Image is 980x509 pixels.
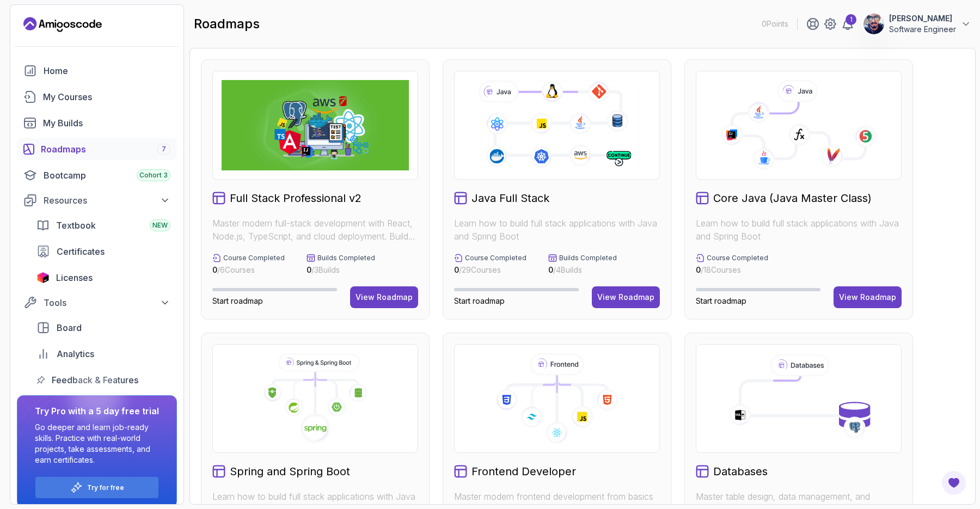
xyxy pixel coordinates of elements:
[52,373,138,387] span: Feedback & Features
[471,191,549,206] h2: Java Full Stack
[839,292,896,303] div: View Roadmap
[41,143,170,156] div: Roadmaps
[17,293,177,312] button: Tools
[834,286,902,308] button: View Roadmap
[863,13,971,35] button: user profile image[PERSON_NAME]Software Engineer
[696,217,902,243] p: Learn how to build full stack applications with Java and Spring Boot
[223,254,285,262] p: Course Completed
[30,267,177,289] a: licenses
[222,80,409,170] img: Full Stack Professional v2
[17,164,177,186] a: bootcamp
[44,194,170,207] div: Resources
[17,60,177,82] a: home
[35,476,159,499] button: Try for free
[162,145,166,154] span: 7
[152,221,168,230] span: NEW
[889,13,956,24] p: [PERSON_NAME]
[30,317,177,339] a: board
[194,15,260,33] h2: roadmaps
[597,292,654,303] div: View Roadmap
[696,265,768,275] p: / 18 Courses
[454,265,459,274] span: 0
[87,483,124,492] a: Try for free
[559,254,617,262] p: Builds Completed
[846,14,856,25] div: 1
[350,286,418,308] button: View Roadmap
[30,343,177,365] a: analytics
[454,265,526,275] p: / 29 Courses
[56,219,96,232] span: Textbook
[17,86,177,108] a: courses
[889,24,956,35] p: Software Engineer
[44,296,170,309] div: Tools
[707,254,768,262] p: Course Completed
[696,296,746,305] span: Start roadmap
[57,321,82,334] span: Board
[212,265,217,274] span: 0
[356,292,413,303] div: View Roadmap
[307,265,375,275] p: / 3 Builds
[696,265,701,274] span: 0
[454,296,505,305] span: Start roadmap
[17,191,177,210] button: Resources
[317,254,375,262] p: Builds Completed
[713,191,872,206] h2: Core Java (Java Master Class)
[230,464,350,479] h2: Spring and Spring Boot
[454,217,660,243] p: Learn how to build full stack applications with Java and Spring Boot
[139,171,168,180] span: Cohort 3
[44,169,170,182] div: Bootcamp
[23,16,102,33] a: Landing page
[212,265,285,275] p: / 6 Courses
[548,265,553,274] span: 0
[43,90,170,103] div: My Courses
[212,296,263,305] span: Start roadmap
[30,214,177,236] a: textbook
[212,217,418,243] p: Master modern full-stack development with React, Node.js, TypeScript, and cloud deployment. Build...
[44,64,170,77] div: Home
[30,369,177,391] a: feedback
[548,265,617,275] p: / 4 Builds
[56,271,93,284] span: Licenses
[57,347,94,360] span: Analytics
[17,112,177,134] a: builds
[863,14,884,34] img: user profile image
[307,265,311,274] span: 0
[592,286,660,308] button: View Roadmap
[230,191,362,206] h2: Full Stack Professional v2
[841,17,854,30] a: 1
[941,470,967,496] button: Open Feedback Button
[713,464,768,479] h2: Databases
[36,272,50,283] img: jetbrains icon
[465,254,526,262] p: Course Completed
[43,116,170,130] div: My Builds
[17,138,177,160] a: roadmaps
[30,241,177,262] a: certificates
[35,422,159,465] p: Go deeper and learn job-ready skills. Practice with real-world projects, take assessments, and ea...
[471,464,576,479] h2: Frontend Developer
[57,245,105,258] span: Certificates
[762,19,788,29] p: 0 Points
